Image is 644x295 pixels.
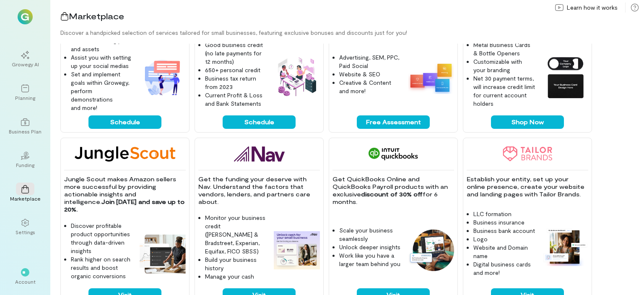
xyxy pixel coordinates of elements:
[71,70,133,112] li: Set and implement goals within Growegy, perform demonstrations and more!
[205,214,267,256] li: Monitor your business credit ([PERSON_NAME] & Bradstreet, Experian, Equifax, FICO SBSS)
[15,278,36,285] div: Account
[15,94,35,101] div: Planning
[12,61,39,68] div: Growegy AI
[71,255,133,280] li: Rank higher on search results and boost organic conversions
[473,260,535,277] li: Digital business cards and more!
[205,66,267,74] li: 650+ personal credit
[64,198,186,213] strong: Join [DATE] and save up to 20%.
[10,111,40,141] a: Business Plan
[357,115,430,129] button: Free Assessment
[75,146,175,162] img: Jungle Scout
[140,235,186,274] img: Jungle Scout feature
[473,41,535,57] li: Metal Business Cards & Bottle Openers
[332,175,454,206] p: Get QuickBooks Online and QuickBooks Payroll products with an exclusive for 6 months.
[274,54,320,100] img: Funding Consultation feature
[69,11,124,21] span: Marketplace
[10,44,40,74] a: Growegy AI
[205,41,267,66] li: Good business credit (no late payments for 12 months)
[503,146,552,162] img: Tailor Brands
[60,29,644,37] div: Discover a handpicked selection of services tailored for small businesses, featuring exclusive bo...
[369,146,418,162] img: QuickBooks
[71,53,133,70] li: Assist you with setting up your social medias
[9,128,42,135] div: Business Plan
[10,178,40,209] a: Marketplace
[473,218,535,227] li: Business insurance
[16,162,34,168] div: Funding
[339,226,401,243] li: Scale your business seamlessly
[339,251,401,268] li: Work like you have a larger team behind you
[71,222,133,255] li: Discover profitable product opportunities through data-driven insights
[10,78,40,108] a: Planning
[473,235,535,243] li: Logo
[10,212,40,242] a: Settings
[140,54,186,100] img: 1-on-1 Consultation feature
[339,78,401,95] li: Creative & Content and more!
[473,243,535,260] li: Website and Domain name
[339,53,401,70] li: Advertising, SEM, PPC, Paid Social
[223,115,296,129] button: Schedule
[71,37,133,53] li: Review marketing plans and assets
[64,175,186,213] p: Jungle Scout makes Amazon sellers more successful by providing actionable insights and intelligence.
[16,229,35,235] div: Settings
[473,227,535,235] li: Business bank account
[205,272,267,281] li: Manage your cash
[491,115,564,129] button: Shop Now
[408,230,454,271] img: QuickBooks feature
[198,175,320,206] p: Get the funding your deserve with Nav. Understand the factors that vendors, lenders, and partners...
[205,256,267,272] li: Build your business history
[567,3,618,12] span: Learn how it works
[473,210,535,218] li: LLC formation
[542,227,588,266] img: Tailor Brands feature
[473,74,535,108] li: Net 30 payment terms, will increase credit limit for current account holders
[339,243,401,251] li: Unlock deeper insights
[10,195,41,202] div: Marketplace
[361,191,423,198] strong: discount of 30% off
[10,145,40,175] a: Funding
[205,74,267,91] li: Business tax return from 2023
[542,54,588,100] img: Growegy Promo Products feature
[467,175,588,198] p: Establish your entity, set up your online presence, create your website and landing pages with Ta...
[408,61,454,94] img: Growegy - Marketing Services feature
[274,231,320,270] img: Nav feature
[88,115,161,129] button: Schedule
[339,70,401,78] li: Website & SEO
[205,91,267,108] li: Current Profit & Loss and Bank Statements
[234,146,285,162] img: Nav
[473,57,535,74] li: Customizable with your branding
